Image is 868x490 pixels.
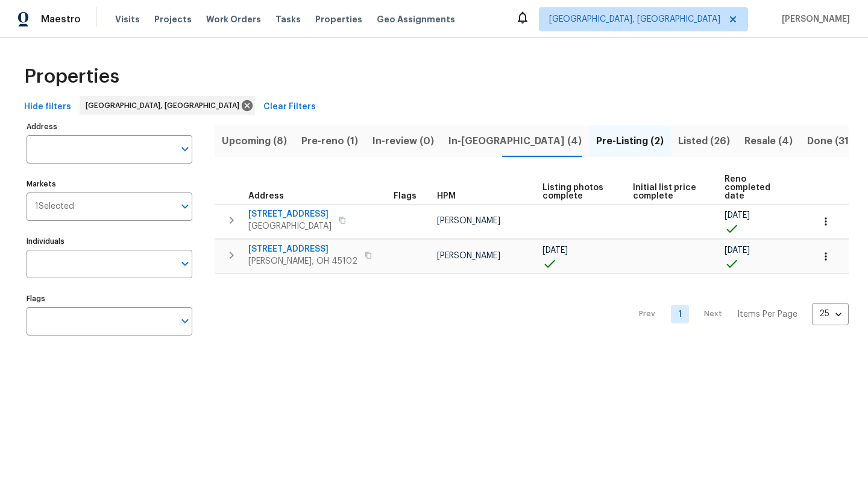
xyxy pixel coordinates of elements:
[177,255,193,272] button: Open
[248,208,332,220] span: [STREET_ADDRESS]
[206,13,261,25] span: Work Orders
[373,133,434,150] span: In-review (0)
[744,133,793,150] span: Resale (4)
[394,192,417,200] span: Flags
[248,192,284,200] span: Address
[248,220,332,232] span: [GEOGRAPHIC_DATA]
[737,308,797,320] p: Items Per Page
[177,198,193,215] button: Open
[222,133,287,150] span: Upcoming (8)
[177,313,193,329] button: Open
[248,243,357,255] span: [STREET_ADDRESS]
[542,183,612,200] span: Listing photos complete
[448,133,582,150] span: In-[GEOGRAPHIC_DATA] (4)
[27,123,192,130] label: Address
[777,13,850,25] span: [PERSON_NAME]
[807,133,858,150] span: Done (315)
[248,255,357,267] span: [PERSON_NAME], OH 45102
[549,13,720,25] span: [GEOGRAPHIC_DATA], [GEOGRAPHIC_DATA]
[596,133,664,150] span: Pre-Listing (2)
[671,305,689,323] a: Goto page 1
[725,246,750,255] span: [DATE]
[35,202,74,212] span: 1 Selected
[259,96,321,118] button: Clear Filters
[437,192,456,200] span: HPM
[177,141,193,157] button: Open
[678,133,730,150] span: Listed (26)
[437,217,500,225] span: [PERSON_NAME]
[115,13,140,25] span: Visits
[812,298,849,329] div: 25
[27,180,192,188] label: Markets
[27,238,192,245] label: Individuals
[24,71,119,83] span: Properties
[542,246,568,255] span: [DATE]
[315,13,362,25] span: Properties
[27,295,192,302] label: Flags
[437,252,500,260] span: [PERSON_NAME]
[725,211,750,220] span: [DATE]
[41,13,81,25] span: Maestro
[263,100,316,115] span: Clear Filters
[80,96,255,115] div: [GEOGRAPHIC_DATA], [GEOGRAPHIC_DATA]
[725,175,792,200] span: Reno completed date
[627,281,849,348] nav: Pagination Navigation
[633,183,704,200] span: Initial list price complete
[154,13,192,25] span: Projects
[24,100,71,115] span: Hide filters
[19,96,76,118] button: Hide filters
[86,100,244,112] span: [GEOGRAPHIC_DATA], [GEOGRAPHIC_DATA]
[377,13,455,25] span: Geo Assignments
[301,133,358,150] span: Pre-reno (1)
[275,15,301,24] span: Tasks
